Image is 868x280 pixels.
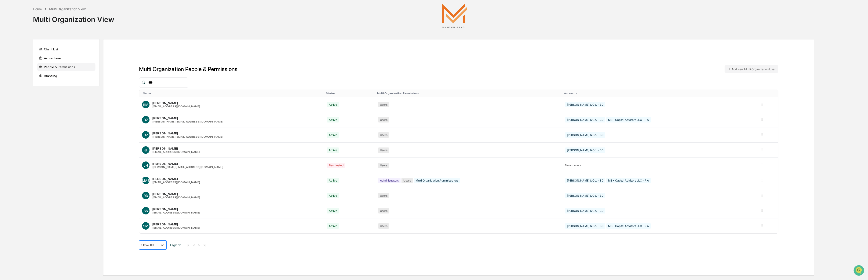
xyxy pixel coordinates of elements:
[80,37,85,43] button: Start new chat
[152,226,200,229] div: [EMAIL_ADDRESS][DOMAIN_NAME]
[9,59,30,63] span: Preclearance
[327,102,339,107] div: Active
[378,117,389,122] div: Users
[152,181,200,184] div: [EMAIL_ADDRESS][DOMAIN_NAME]
[152,196,200,199] div: [EMAIL_ADDRESS][DOMAIN_NAME]
[378,208,389,213] div: Users
[34,59,38,63] div: 🗄️
[152,177,200,181] div: [PERSON_NAME]
[378,102,389,107] div: Users
[16,36,77,40] div: Start new chat
[49,7,86,11] div: Multi Organization View
[139,66,237,73] h1: Multi Organization People & Permissions
[152,131,223,135] div: [PERSON_NAME]
[144,163,148,167] span: JH
[152,150,200,154] div: [EMAIL_ADDRESS][DOMAIN_NAME]
[152,101,200,105] div: [PERSON_NAME]
[414,178,460,183] div: Multi Organization Administrators
[33,79,57,83] a: Powered byPylon
[565,147,605,153] div: [PERSON_NAME] & Co. - BD
[152,207,200,211] div: [PERSON_NAME]
[565,208,605,213] div: [PERSON_NAME] & Co. - BD
[327,147,339,153] div: Active
[185,243,191,247] button: |<
[143,92,322,95] div: Toggle SortBy
[327,117,339,122] div: Active
[378,178,401,183] div: Administrators
[152,147,200,150] div: [PERSON_NAME]
[326,92,373,95] div: Toggle SortBy
[327,223,339,229] div: Active
[170,243,182,247] span: Page 1 of 1
[144,133,148,137] span: DZ
[378,163,389,168] div: Users
[5,59,8,63] div: 🖐️
[327,132,339,138] div: Active
[33,11,114,24] div: Multi Organization View
[5,10,85,17] p: How can we help?
[37,63,95,71] div: People & Permissions
[16,40,59,44] div: We're available if you need us!
[377,92,561,95] div: Toggle SortBy
[152,211,200,214] div: [EMAIL_ADDRESS][DOMAIN_NAME]
[565,178,605,183] div: [PERSON_NAME] & Co. - BD
[564,92,755,95] div: Toggle SortBy
[378,193,389,198] div: Users
[565,223,605,229] div: [PERSON_NAME] & Co. - BD
[144,148,147,152] span: JI
[5,68,8,72] div: 🔎
[143,224,148,228] span: SM
[606,117,651,122] div: MSH Capital Advisors LLC - RIA
[327,163,345,168] div: Terminated
[144,209,148,213] span: SS
[378,147,389,153] div: Users
[142,178,150,182] span: MAB
[37,45,95,53] div: Client List
[37,54,95,62] div: Action Items
[327,178,339,183] div: Active
[152,105,200,108] div: [EMAIL_ADDRESS][DOMAIN_NAME]
[378,223,389,229] div: Users
[152,192,200,196] div: [PERSON_NAME]
[152,165,223,169] div: [PERSON_NAME][EMAIL_ADDRESS][DOMAIN_NAME]
[565,164,754,167] div: No accounts
[5,36,13,44] img: 1746055101610-c473b297-6a78-478c-a979-82029cc54cd1
[152,120,223,123] div: [PERSON_NAME][EMAIL_ADDRESS][DOMAIN_NAME]
[39,59,58,63] span: Attestations
[9,68,29,72] span: Data Lookup
[37,72,95,80] div: Branding
[565,193,605,198] div: [PERSON_NAME] & Co. - BD
[327,193,339,198] div: Active
[152,116,223,120] div: [PERSON_NAME]
[143,103,148,107] span: BM
[202,243,208,247] button: >|
[565,132,605,138] div: [PERSON_NAME] & Co. - BD
[191,243,196,247] button: <
[565,102,605,107] div: [PERSON_NAME] & Co. - BD
[33,7,42,11] div: Home
[606,178,651,183] div: MSH Capital Advisors LLC - RIA
[3,66,31,74] a: 🔎Data Lookup
[152,135,223,138] div: [PERSON_NAME][EMAIL_ADDRESS][DOMAIN_NAME]
[32,57,60,65] a: 🗄️Attestations
[3,57,32,65] a: 🖐️Preclearance
[761,92,777,95] div: Toggle SortBy
[431,4,478,28] img: M.S. Howells & Co.
[725,65,778,73] button: Add New Mutli Organization User
[144,194,148,198] span: RD
[853,265,866,277] iframe: Open customer support
[152,222,200,226] div: [PERSON_NAME]
[327,208,339,213] div: Active
[197,243,201,247] button: >
[152,162,223,165] div: [PERSON_NAME]
[144,118,148,122] span: DZ
[47,79,57,83] span: Pylon
[401,178,413,183] div: Users
[565,117,605,122] div: [PERSON_NAME] & Co. - BD
[606,223,651,229] div: MSH Capital Advisors LLC - RIA
[378,132,389,138] div: Users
